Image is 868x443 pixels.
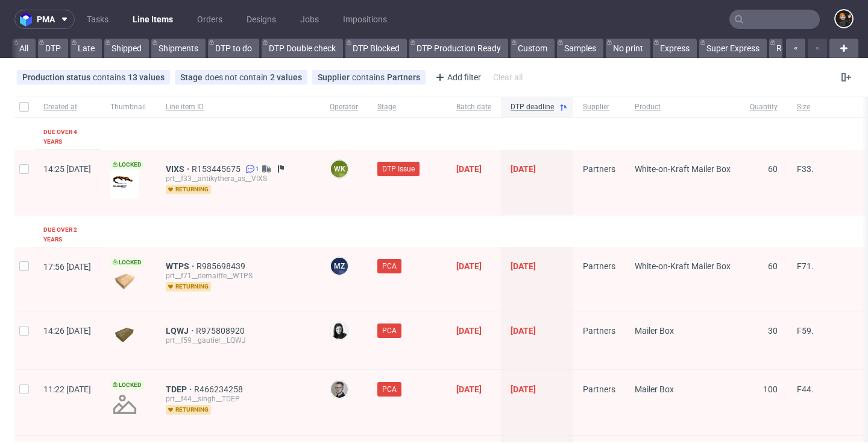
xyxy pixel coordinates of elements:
[511,39,555,58] a: Custom
[43,262,91,272] span: 17:56 [DATE]
[37,15,55,24] span: pma
[763,384,778,394] span: 100
[511,261,536,271] span: [DATE]
[456,102,491,112] span: Batch date
[110,273,139,290] img: data
[557,39,603,58] a: Samples
[110,102,146,112] span: Thumbnail
[606,39,650,58] a: No print
[166,185,211,194] span: returning
[125,10,180,29] a: Line Items
[635,102,731,112] span: Product
[382,325,397,336] span: PCA
[635,326,674,336] span: Mailer Box
[194,384,245,394] a: R466234258
[382,164,415,174] span: DTP Issue
[750,102,778,112] span: Quantity
[699,39,767,58] a: Super Express
[166,282,211,292] span: returning
[43,326,91,336] span: 14:26 [DATE]
[151,39,206,58] a: Shipments
[797,384,814,394] span: F44.
[12,39,36,58] a: All
[491,69,525,86] div: Clear all
[583,164,615,174] span: Partners
[43,384,91,394] span: 11:22 [DATE]
[104,39,149,58] a: Shipped
[166,384,194,394] a: TDEP
[583,102,615,112] span: Supplier
[583,384,615,394] span: Partners
[835,10,852,27] img: Dominik Grosicki
[166,261,197,271] span: WTPS
[293,10,326,29] a: Jobs
[110,380,144,390] span: Locked
[768,261,778,271] span: 60
[110,160,144,170] span: Locked
[409,39,508,58] a: DTP Production Ready
[43,164,91,174] span: 14:25 [DATE]
[190,10,230,29] a: Orders
[511,102,554,112] span: DTP deadline
[583,261,615,271] span: Partners
[80,10,116,29] a: Tasks
[71,39,102,58] a: Late
[511,164,536,174] span: [DATE]
[166,336,310,345] div: prt__f59__gautier__LQWJ
[166,164,192,174] a: VIXS
[511,326,536,336] span: [DATE]
[331,381,348,398] img: Krystian Gaza
[110,258,144,267] span: Locked
[166,174,310,183] div: prt__f33__antikythera_as__VIXS
[93,72,128,82] span: contains
[256,164,259,174] span: 1
[166,271,310,281] div: prt__f71__demaiffe__WTPS
[583,326,615,336] span: Partners
[166,102,310,112] span: Line item ID
[430,68,483,87] div: Add filter
[331,258,348,275] figcaption: MZ
[270,72,302,82] div: 2 values
[352,72,387,82] span: contains
[797,261,814,271] span: F71.
[43,127,91,147] div: Due over 4 years
[166,405,211,415] span: returning
[110,327,139,343] img: data
[768,326,778,336] span: 30
[197,261,248,271] a: R985698439
[14,10,75,29] button: pma
[797,326,814,336] span: F59.
[511,384,536,394] span: [DATE]
[43,225,91,244] div: Due over 2 years
[635,261,731,271] span: White-on-Kraft Mailer Box
[192,164,243,174] a: R153445675
[243,164,259,174] a: 1
[22,72,93,82] span: Production status
[262,39,343,58] a: DTP Double check
[128,72,165,82] div: 13 values
[239,10,283,29] a: Designs
[768,164,778,174] span: 60
[38,39,68,58] a: DTP
[166,394,310,404] div: prt__f44__singh__TDEP
[653,39,697,58] a: Express
[110,390,139,419] img: no_design.png
[382,384,397,395] span: PCA
[208,39,259,58] a: DTP to do
[196,326,247,336] a: R975808920
[797,164,814,174] span: F33.
[205,72,270,82] span: does not contain
[635,164,731,174] span: White-on-Kraft Mailer Box
[20,13,37,27] img: logo
[387,72,420,82] div: Partners
[456,261,482,271] span: [DATE]
[166,326,196,336] a: LQWJ
[318,72,352,82] span: Supplier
